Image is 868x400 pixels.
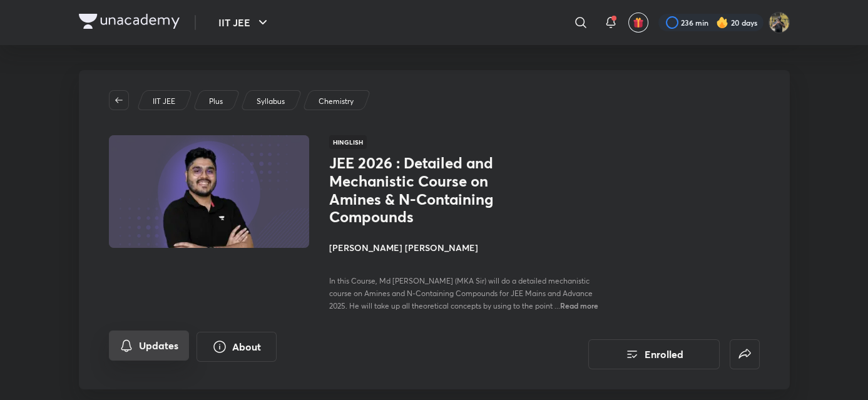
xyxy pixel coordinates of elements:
button: avatar [628,13,648,33]
a: Chemistry [316,96,355,107]
a: Plus [207,96,225,107]
button: IIT JEE [211,10,278,35]
img: streak [716,16,728,29]
img: avatar [633,17,644,28]
h4: [PERSON_NAME] [PERSON_NAME] [329,241,610,254]
p: Plus [209,96,223,107]
p: Chemistry [319,96,354,107]
span: Hinglish [329,135,367,149]
button: Enrolled [588,339,720,369]
a: Company Logo [79,14,180,32]
img: Company Logo [79,14,180,29]
button: false [730,339,760,369]
p: Syllabus [257,96,285,107]
button: Updates [109,331,189,361]
p: IIT JEE [153,96,175,107]
img: KRISH JINDAL [768,12,790,33]
button: About [197,332,277,362]
a: IIT JEE [150,96,177,107]
span: In this Course, Md [PERSON_NAME] (MKA Sir) will do a detailed mechanistic course on Amines and N-... [329,276,593,310]
a: Syllabus [254,96,287,107]
span: Read more [560,300,598,310]
img: Thumbnail [106,134,310,249]
h1: JEE 2026 : Detailed and Mechanistic Course on Amines & N-Containing Compounds [329,154,534,226]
